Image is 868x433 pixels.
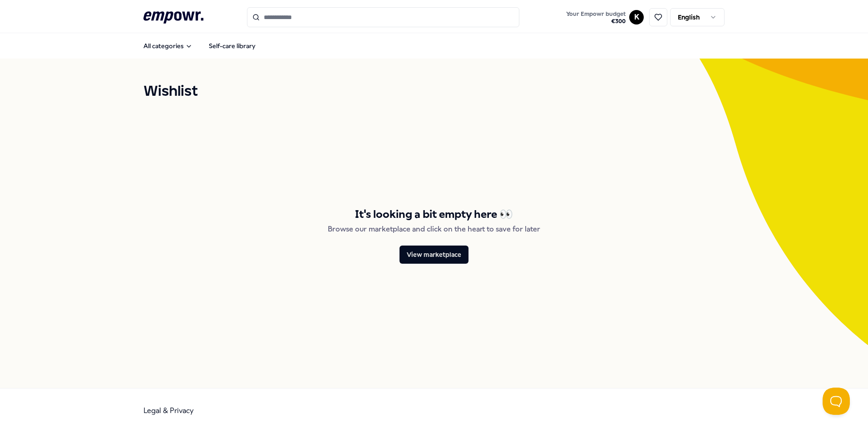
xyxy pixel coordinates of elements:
span: Your Empowr budget [566,10,626,18]
h1: Wishlist [143,80,725,103]
a: Legal & Privacy [143,406,194,415]
div: Browse our marketplace and click on the heart to save for later [328,223,540,235]
iframe: Help Scout Beacon - Open [823,388,850,415]
a: Your Empowr budget€300 [562,8,629,27]
button: View marketplace [399,246,469,264]
button: K [629,10,644,25]
div: It's looking a bit empty here 👀 [355,206,513,223]
button: Your Empowr budget€300 [564,9,627,27]
a: Self-care library [202,37,263,55]
nav: Main [136,37,263,55]
span: € 300 [566,18,626,25]
input: Search for products, categories or subcategories [247,7,519,27]
button: All categories [136,37,200,55]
